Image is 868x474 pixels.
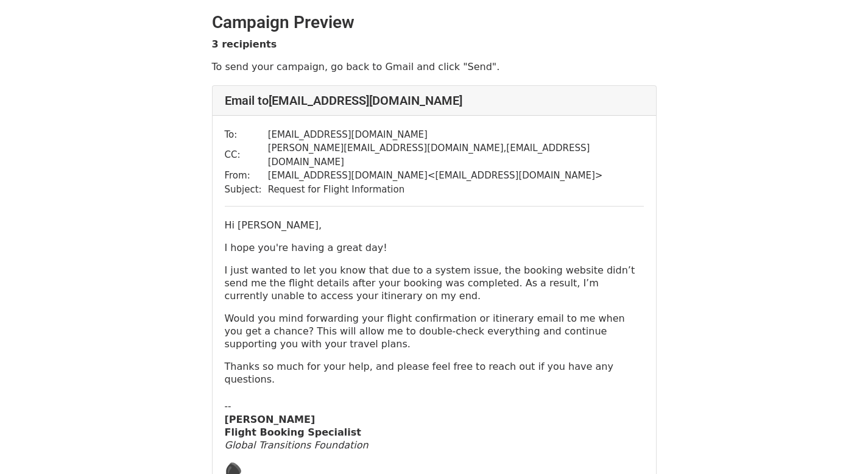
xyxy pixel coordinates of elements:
[225,426,361,438] strong: Flight Booking Specialist
[225,439,369,451] em: Global Transitions Foundation
[225,183,268,197] td: Subject:
[212,60,657,73] p: To send your campaign, go back to Gmail and click "Send".
[212,12,657,33] h2: Campaign Preview
[225,219,644,232] p: Hi [PERSON_NAME],
[225,93,644,108] h4: Email to [EMAIL_ADDRESS][DOMAIN_NAME]
[268,183,644,197] td: Request for Flight Information
[225,169,268,183] td: From:
[225,141,268,169] td: CC:
[225,401,231,412] span: --
[225,414,316,425] strong: [PERSON_NAME]
[225,264,644,302] p: I just wanted to let you know that due to a system issue, the booking website didn’t send me the ...
[212,38,277,50] strong: 3 recipients
[268,128,644,142] td: [EMAIL_ADDRESS][DOMAIN_NAME]
[268,169,644,183] td: [EMAIL_ADDRESS][DOMAIN_NAME] < [EMAIL_ADDRESS][DOMAIN_NAME] >
[268,141,644,169] td: [PERSON_NAME][EMAIL_ADDRESS][DOMAIN_NAME] , [EMAIL_ADDRESS][DOMAIN_NAME]
[225,241,644,254] p: I hope you're having a great day!
[225,128,268,142] td: To:
[225,312,644,350] p: Would you mind forwarding your flight confirmation or itinerary email to me when you get a chance...
[225,360,644,386] p: Thanks so much for your help, and please feel free to reach out if you have any questions.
